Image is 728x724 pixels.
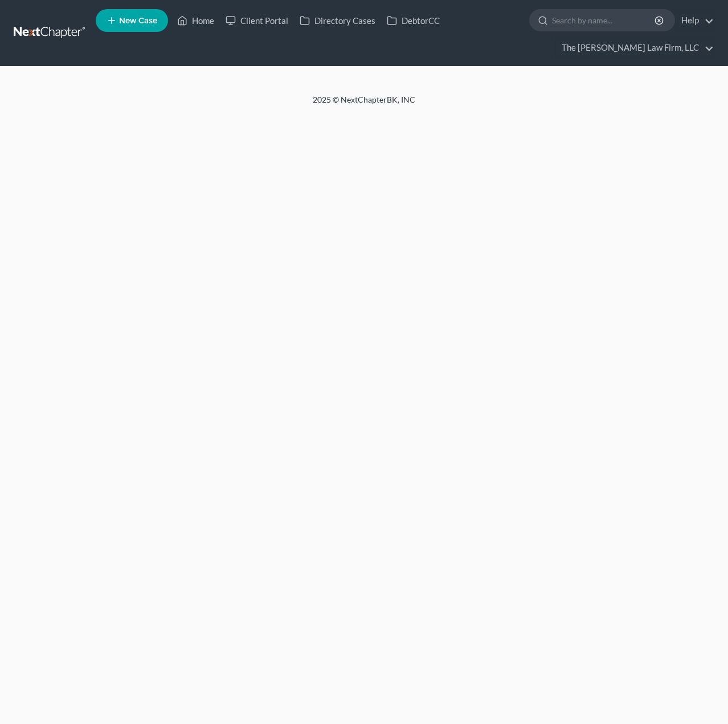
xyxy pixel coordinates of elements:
a: Directory Cases [294,10,381,31]
a: Home [171,10,220,31]
a: Help [676,10,714,31]
span: New Case [119,17,157,25]
a: The [PERSON_NAME] Law Firm, LLC [556,38,714,58]
a: DebtorCC [381,10,445,31]
a: Client Portal [220,10,294,31]
input: Search by name... [552,10,656,31]
div: 2025 © NextChapterBK, INC [39,94,689,115]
